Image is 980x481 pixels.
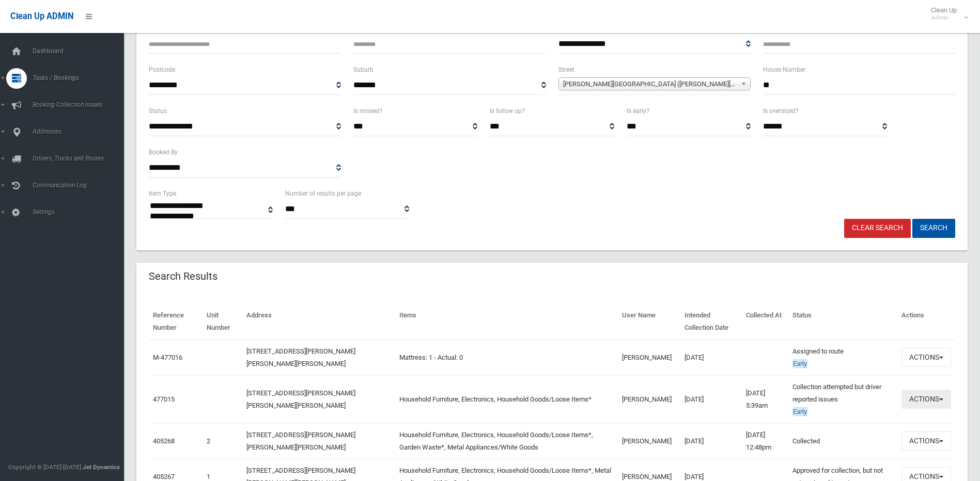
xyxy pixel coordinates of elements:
small: Admin [931,14,957,22]
td: Collected [788,423,897,459]
a: [STREET_ADDRESS][PERSON_NAME][PERSON_NAME][PERSON_NAME] [246,347,355,367]
span: Clean Up ADMIN [10,11,73,21]
a: 477015 [153,395,175,403]
label: Is early? [627,105,649,117]
label: House Number [763,64,805,75]
a: 405268 [153,437,175,445]
header: Search Results [136,266,230,286]
a: Clear Search [844,219,911,238]
td: [PERSON_NAME] [618,423,681,459]
td: [DATE] [680,423,742,459]
span: Early [792,359,807,368]
label: Number of results per page [285,188,361,199]
span: Communication Log [29,182,132,189]
span: Addresses [29,128,132,135]
td: Mattress: 1 - Actual: 0 [395,340,617,376]
button: Search [912,219,955,238]
th: Reference Number [149,304,203,340]
th: Intended Collection Date [680,304,742,340]
label: Booked By [149,147,178,158]
th: Unit Number [203,304,242,340]
th: Actions [897,304,955,340]
td: [DATE] 12:48pm [742,423,788,459]
span: Copyright © [DATE]-[DATE] [8,463,81,471]
th: Status [788,304,897,340]
td: Assigned to route [788,340,897,376]
label: Postcode [149,64,175,75]
button: Actions [901,348,951,367]
th: Collected At [742,304,788,340]
label: Street [558,64,574,75]
label: Item Type [149,188,176,199]
td: [PERSON_NAME] [618,375,681,423]
span: [PERSON_NAME][GEOGRAPHIC_DATA] ([PERSON_NAME][GEOGRAPHIC_DATA][PERSON_NAME]) [563,78,737,90]
a: [STREET_ADDRESS][PERSON_NAME][PERSON_NAME][PERSON_NAME] [246,431,355,451]
label: Is follow up? [490,105,525,117]
span: Drivers, Trucks and Routes [29,155,132,162]
span: Tasks / Bookings [29,74,132,82]
td: Household Furniture, Electronics, Household Goods/Loose Items*, Garden Waste*, Metal Appliances/W... [395,423,617,459]
th: Address [242,304,395,340]
td: Collection attempted but driver reported issues [788,375,897,423]
td: [PERSON_NAME] [618,340,681,376]
span: Settings [29,209,132,216]
span: Dashboard [29,47,132,55]
strong: Jet Dynamics [83,463,120,471]
td: [DATE] [680,340,742,376]
label: Suburb [353,64,374,75]
span: Booking Collection Issues [29,101,132,108]
th: Items [395,304,617,340]
span: Clean Up [926,6,967,22]
td: Household Furniture, Electronics, Household Goods/Loose Items* [395,375,617,423]
td: [DATE] [680,375,742,423]
a: M-477016 [153,354,182,361]
th: User Name [618,304,681,340]
td: [DATE] 5:39am [742,375,788,423]
label: Status [149,105,167,117]
span: Early [792,407,807,416]
a: 405267 [153,473,175,480]
label: Is missed? [353,105,383,117]
a: [STREET_ADDRESS][PERSON_NAME][PERSON_NAME][PERSON_NAME] [246,389,355,409]
button: Actions [901,431,951,451]
button: Actions [901,390,951,409]
label: Is oversized? [763,105,799,117]
td: 2 [203,423,242,459]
